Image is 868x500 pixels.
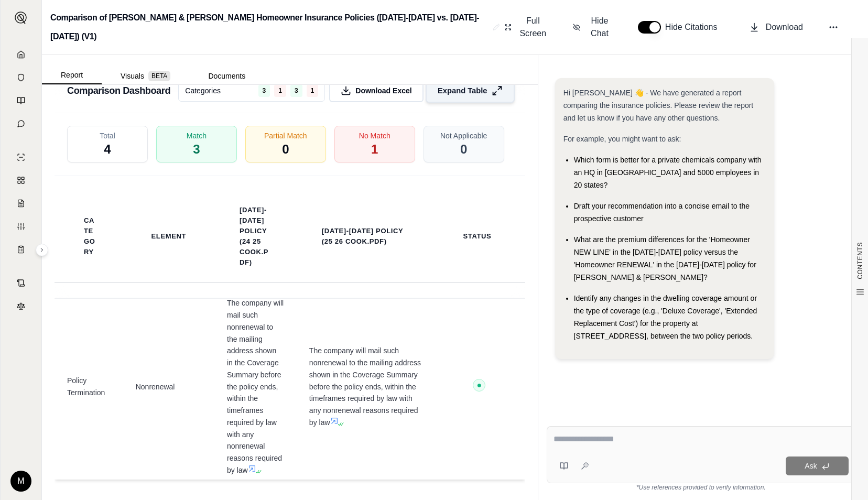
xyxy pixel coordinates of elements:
[460,141,467,158] span: 0
[10,471,31,492] div: M
[805,462,817,470] span: Ask
[15,12,27,24] img: Expand sidebar
[7,170,35,191] a: Policy Comparisons
[329,79,423,102] button: Download Excel
[193,141,200,158] span: 3
[7,90,35,111] a: Prompt Library
[7,216,35,237] a: Custom Report
[258,84,270,97] span: 3
[569,10,617,44] button: Hide Chat
[574,202,750,223] span: Draft your recommendation into a concise email to the prospective customer
[189,68,264,84] button: Documents
[359,131,390,141] span: No Match
[371,141,378,158] span: 1
[587,15,613,40] span: Hide Chat
[42,67,102,84] button: Report
[450,225,504,248] th: Status
[574,294,757,340] span: Identify any changes in the dwelling coverage amount or the type of coverage (e.g., 'Deluxe Cover...
[309,345,421,428] span: The company will mail such nonrenewal to the mailing address shown in the Coverage Summary before...
[7,296,35,317] a: Legal Search Engine
[148,71,170,81] span: BETA
[7,193,35,214] a: Claim Coverage
[7,239,35,260] a: Coverage Table
[745,17,807,38] button: Download
[477,381,482,389] span: ●
[7,44,35,65] a: Home
[227,297,284,476] span: The company will mail such nonrenewal to the mailing address shown in the Coverage Summary before...
[473,379,485,395] button: ●
[67,375,111,399] span: Policy Termination
[426,79,515,103] button: Expand Table
[104,141,111,158] span: 4
[307,84,319,97] span: 1
[7,67,35,88] a: Documents Vault
[7,273,35,294] a: Contract Analysis
[786,456,849,475] button: Ask
[309,220,421,253] th: [DATE]-[DATE] Policy (25 26 Cook.pdf)
[563,89,754,122] span: Hi [PERSON_NAME] 👋 - We have generated a report comparing the insurance policies. Please review t...
[67,81,170,100] h3: Comparison Dashboard
[438,85,487,96] span: Expand Table
[274,84,286,97] span: 1
[665,21,724,34] span: Hide Citations
[574,156,762,189] span: Which form is better for a private chemicals company with an HQ in [GEOGRAPHIC_DATA] and 5000 emp...
[440,131,487,141] span: Not Applicable
[187,131,207,141] span: Match
[36,244,48,256] button: Expand sidebar
[290,84,302,97] span: 3
[518,15,548,40] span: Full Screen
[71,209,111,264] th: Category
[282,141,289,158] span: 0
[178,80,325,102] button: Categories3131
[185,85,221,96] span: Categories
[563,135,681,143] span: For example, you might want to ask:
[139,225,199,248] th: Element
[766,21,803,34] span: Download
[856,242,864,279] span: CONTENTS
[102,68,189,84] button: Visuals
[547,483,855,492] div: *Use references provided to verify information.
[50,8,489,46] h2: Comparison of [PERSON_NAME] & [PERSON_NAME] Homeowner Insurance Policies ([DATE]-[DATE] vs. [DATE...
[10,7,31,28] button: Expand sidebar
[100,131,115,141] span: Total
[136,381,202,393] span: Nonrenewal
[574,235,756,281] span: What are the premium differences for the 'Homeowner NEW LINE' in the [DATE]-[DATE] policy versus ...
[7,147,35,168] a: Single Policy
[355,85,411,96] span: Download Excel
[500,10,552,44] button: Full Screen
[227,199,284,274] th: [DATE]-[DATE] Policy (24 25 Cook.pdf)
[7,113,35,134] a: Chat
[264,131,307,141] span: Partial Match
